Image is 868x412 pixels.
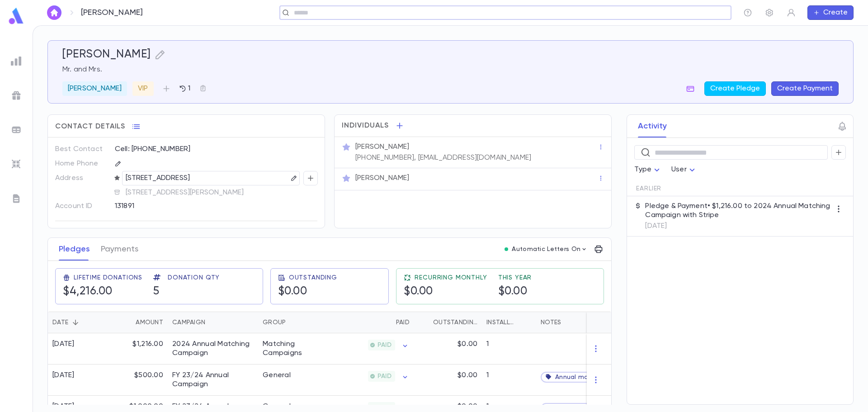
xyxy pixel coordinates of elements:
[482,333,536,365] div: 1
[62,65,839,74] p: Mr. and Mrs.
[326,312,414,333] div: Paid
[81,8,143,18] p: [PERSON_NAME]
[55,156,107,171] p: Home Phone
[512,246,580,253] p: Automatic Letters On
[52,402,75,411] div: [DATE]
[634,161,662,179] div: Type
[541,312,561,333] div: Notes
[498,285,528,298] h5: $0.00
[636,185,661,192] span: Earlier
[172,340,254,358] div: 2024 Annual Matching Campaign
[374,404,395,411] span: PAID
[115,199,273,213] div: 131891
[121,315,136,330] button: Sort
[414,312,482,333] div: Outstanding
[48,312,109,333] div: Date
[498,274,532,281] span: This Year
[205,315,220,330] button: Sort
[109,312,168,333] div: Amount
[671,161,698,179] div: User
[374,341,395,349] span: PAID
[153,285,160,298] h5: 5
[374,373,395,380] span: PAID
[101,238,138,260] button: Payments
[172,312,205,333] div: Campaign
[536,312,649,333] div: Notes
[52,312,68,333] div: Date
[174,81,196,96] button: 1
[59,238,90,260] button: Pledges
[63,285,113,298] h5: $4,216.00
[263,312,286,333] div: Group
[671,166,687,173] span: User
[286,315,300,330] button: Sort
[638,115,667,137] button: Activity
[645,222,831,231] p: [DATE]
[482,365,536,396] div: 1
[458,371,477,380] p: $0.00
[52,371,75,380] div: [DATE]
[263,371,291,380] div: General
[62,81,127,96] div: [PERSON_NAME]
[68,315,83,330] button: Sort
[52,340,75,349] div: [DATE]
[115,142,317,156] div: Cell: [PHONE_NUMBER]
[7,7,25,25] img: logo
[74,274,142,281] span: Lifetime Donations
[355,142,409,152] p: [PERSON_NAME]
[517,315,532,330] button: Sort
[396,312,410,333] div: Paid
[482,312,536,333] div: Installments
[415,274,487,281] span: Recurring Monthly
[55,142,107,156] p: Best Contact
[419,315,433,330] button: Sort
[11,124,22,135] img: batches_grey.339ca447c9d9533ef1741baa751efc33.svg
[486,312,517,333] div: Installments
[132,81,153,96] div: VIP
[555,374,627,381] span: Annual matching campaign
[382,315,396,330] button: Sort
[168,274,220,281] span: Donation Qty
[109,333,168,365] div: $1,216.00
[172,371,254,389] div: FY 23/24 Annual Campaign
[136,312,163,333] div: Amount
[289,274,337,281] span: Outstanding
[501,243,591,256] button: Automatic Letters On
[355,174,409,183] p: [PERSON_NAME]
[186,84,190,93] p: 1
[278,285,307,298] h5: $0.00
[258,312,326,333] div: Group
[55,122,125,131] span: Contact Details
[458,402,477,411] p: $0.00
[771,81,839,96] button: Create Payment
[11,90,22,101] img: campaigns_grey.99e729a5f7ee94e3726e6486bddda8f1.svg
[122,188,318,197] span: [STREET_ADDRESS][PERSON_NAME]
[645,202,831,220] p: Pledge & Payment • $1,216.00 to 2024 Annual Matching Campaign with Stripe
[126,173,190,184] p: [STREET_ADDRESS]
[11,159,22,170] img: imports_grey.530a8a0e642e233f2baf0ef88e8c9fcb.svg
[263,402,291,411] div: General
[138,84,148,93] p: VIP
[49,9,60,16] img: home_white.a664292cf8c1dea59945f0da9f25487c.svg
[168,312,258,333] div: Campaign
[109,365,168,396] div: $500.00
[55,171,107,185] p: Address
[11,193,22,204] img: letters_grey.7941b92b52307dd3b8a917253454ce1c.svg
[704,81,766,96] button: Create Pledge
[634,166,651,173] span: Type
[68,84,122,93] p: [PERSON_NAME]
[458,340,477,349] p: $0.00
[342,121,389,130] span: Individuals
[62,48,151,62] h5: [PERSON_NAME]
[807,5,854,20] button: Create
[433,312,477,333] div: Outstanding
[404,285,433,298] h5: $0.00
[11,56,22,66] img: reports_grey.c525e4749d1bce6a11f5fe2a8de1b229.svg
[355,153,531,162] p: [PHONE_NUMBER], [EMAIL_ADDRESS][DOMAIN_NAME]
[55,199,107,213] p: Account ID
[263,340,321,358] div: Matching Campaigns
